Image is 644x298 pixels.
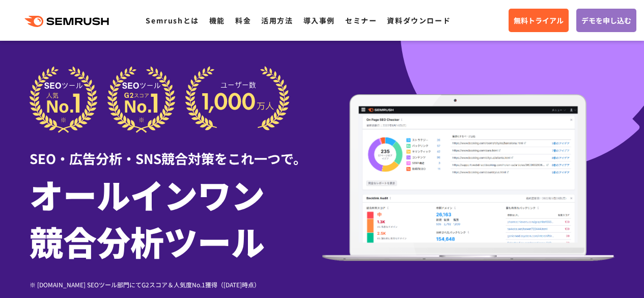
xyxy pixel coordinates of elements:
[509,9,569,32] a: 無料トライアル
[345,15,377,25] a: セミナー
[576,9,636,32] a: デモを申し込む
[30,133,322,168] div: SEO・広告分析・SNS競合対策をこれ一つで。
[30,171,322,264] h1: オールインワン 競合分析ツール
[581,15,631,26] span: デモを申し込む
[514,15,564,26] span: 無料トライアル
[387,15,451,25] a: 資料ダウンロード
[235,15,251,25] a: 料金
[30,280,322,289] div: ※ [DOMAIN_NAME] SEOツール部門にてG2スコア＆人気度No.1獲得（[DATE]時点）
[303,15,335,25] a: 導入事例
[209,15,225,25] a: 機能
[146,15,199,25] a: Semrushとは
[261,15,293,25] a: 活用方法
